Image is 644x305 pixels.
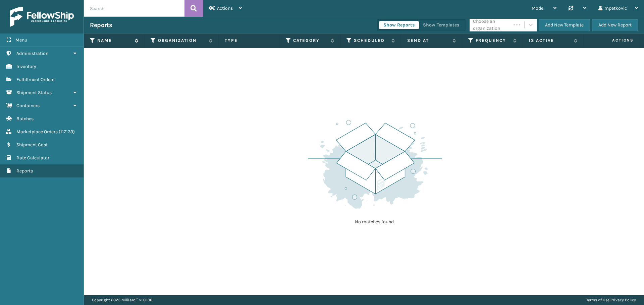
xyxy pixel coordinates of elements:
label: Type [225,37,273,44]
label: Is Active [529,37,571,44]
span: Fulfillment Orders [16,77,54,82]
div: | [586,295,636,305]
span: Marketplace Orders [16,129,58,135]
a: Privacy Policy [610,298,636,302]
label: Organization [158,37,206,44]
p: Copyright 2023 Milliard™ v 1.0.186 [92,295,152,305]
span: Actions [217,5,233,11]
span: Containers [16,103,40,108]
span: Mode [532,5,543,11]
div: Choose an organization [473,18,510,32]
span: ( 117133 ) [59,129,75,135]
button: Add New Template [539,19,590,31]
span: Batches [16,116,34,122]
span: Shipment Cost [16,142,48,148]
label: Category [293,37,327,44]
img: logo [10,7,74,27]
button: Add New Report [592,19,638,31]
h3: Reports [90,21,112,29]
span: Rate Calculator [16,155,49,161]
label: Name [97,37,131,44]
span: Inventory [16,64,36,69]
button: Show Templates [419,21,464,29]
label: Send at [407,37,449,44]
span: Shipment Status [16,90,52,95]
label: Scheduled [354,37,388,44]
span: Actions [586,35,638,46]
span: Reports [16,168,33,174]
button: Show Reports [379,21,419,29]
span: Administration [16,51,48,56]
span: Menu [15,37,27,43]
a: Terms of Use [586,298,609,302]
label: Frequency [476,37,510,44]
